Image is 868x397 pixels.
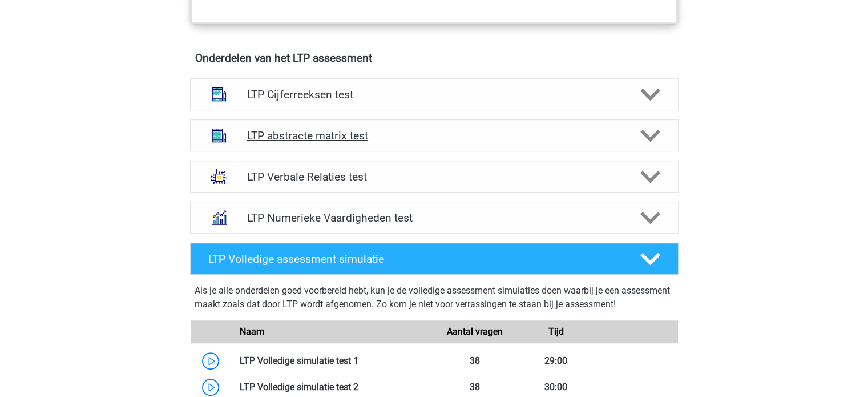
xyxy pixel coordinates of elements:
[247,211,621,224] h4: LTP Numerieke Vaardigheden test
[185,202,683,234] a: numeriek redeneren LTP Numerieke Vaardigheden test
[185,119,683,151] a: abstracte matrices LTP abstracte matrix test
[434,325,515,339] div: Aantal vragen
[231,380,434,394] div: LTP Volledige simulatie test 2
[247,88,621,101] h4: LTP Cijferreeksen test
[247,129,621,142] h4: LTP abstracte matrix test
[185,161,683,193] a: analogieen LTP Verbale Relaties test
[231,325,434,339] div: Naam
[195,284,674,316] div: Als je alle onderdelen goed voorbereid hebt, kun je de volledige assessment simulaties doen waarb...
[204,121,234,150] img: abstracte matrices
[231,354,434,368] div: LTP Volledige simulatie test 1
[195,51,673,65] h4: Onderdelen van het LTP assessment
[185,243,683,275] a: LTP Volledige assessment simulatie
[204,79,234,109] img: cijferreeksen
[185,78,683,110] a: cijferreeksen LTP Cijferreeksen test
[247,170,621,183] h4: LTP Verbale Relaties test
[204,203,234,232] img: numeriek redeneren
[515,325,596,339] div: Tijd
[204,162,234,191] img: analogieen
[208,252,621,266] h4: LTP Volledige assessment simulatie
